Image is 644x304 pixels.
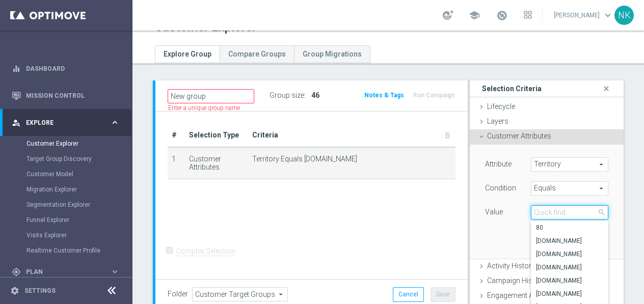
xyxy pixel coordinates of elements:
label: Group size [270,91,304,100]
span: Engagement Activity [487,291,552,299]
lable: Condition [485,184,516,192]
span: [DOMAIN_NAME] [536,263,603,271]
span: school [469,10,480,21]
span: Explore Group [164,50,211,58]
span: Group Migrations [303,50,362,58]
ul: Tabs [155,45,370,63]
a: Mission Control [26,82,120,109]
a: Migration Explorer [26,185,106,194]
a: Dashboard [26,55,120,82]
label: Enter a unique group name [168,104,240,113]
i: gps_fixed [12,267,21,277]
button: Notes & Tags [363,90,405,101]
div: Mission Control [12,82,120,109]
button: Mission Control [11,92,120,100]
span: [DOMAIN_NAME] [536,237,603,245]
th: Selection Type [185,124,248,147]
i: close [601,82,611,96]
div: Customer Explorer [26,136,131,151]
input: Enter a name for this target group [168,89,254,103]
span: Lifecycle [487,102,515,110]
button: equalizer Dashboard [11,65,120,73]
a: Settings [24,288,56,294]
a: Realtime Customer Profile [26,246,106,255]
div: Plan [12,267,110,277]
span: [DOMAIN_NAME] [536,277,603,285]
div: Visits Explorer [26,228,131,243]
a: Customer Model [26,170,106,178]
div: Dashboard [12,55,120,82]
input: Quick find [531,205,608,219]
button: Save [431,287,455,301]
span: Compare Groups [228,50,286,58]
div: Realtime Customer Profile [26,243,131,258]
a: Segmentation Explorer [26,201,106,209]
div: Customer Model [26,167,131,182]
div: Explore [12,118,110,127]
button: person_search Explore keyboard_arrow_right [11,119,120,127]
a: [PERSON_NAME]keyboard_arrow_down [553,8,614,23]
a: Funnel Explorer [26,216,106,224]
i: equalizer [12,64,21,73]
span: Activity History [487,262,535,270]
span: Territory Equals [DOMAIN_NAME] [252,155,357,163]
h3: Selection Criteria [482,84,542,93]
label: Value [485,207,503,216]
label: Complex Selection [176,246,235,256]
i: keyboard_arrow_right [110,118,120,127]
label: Folder [168,290,188,298]
button: Cancel [393,287,424,301]
span: Layers [487,117,508,125]
th: # [168,124,185,147]
span: [DOMAIN_NAME] [536,290,603,298]
div: Migration Explorer [26,182,131,197]
div: Target Group Discovery [26,151,131,167]
i: settings [10,286,19,295]
span: [DOMAIN_NAME] [536,250,603,258]
div: Funnel Explorer [26,212,131,228]
a: Visits Explorer [26,231,106,239]
lable: Attribute [485,160,512,168]
i: keyboard_arrow_right [110,267,120,277]
a: Customer Explorer [26,140,106,148]
span: keyboard_arrow_down [602,10,613,21]
button: gps_fixed Plan keyboard_arrow_right [11,268,120,276]
span: Customer Attributes [487,132,551,140]
span: 80 [536,224,603,232]
span: 46 [311,91,319,99]
span: Explore [26,120,110,126]
span: Criteria [252,131,278,139]
div: NK [614,6,634,25]
label: : [304,91,306,100]
a: Target Group Discovery [26,155,106,163]
i: person_search [12,118,21,127]
span: Plan [26,269,110,275]
span: Campaign History [487,277,545,285]
td: 1 [168,147,185,179]
span: search [598,208,606,216]
td: Customer Attributes [185,147,248,179]
div: Segmentation Explorer [26,197,131,212]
